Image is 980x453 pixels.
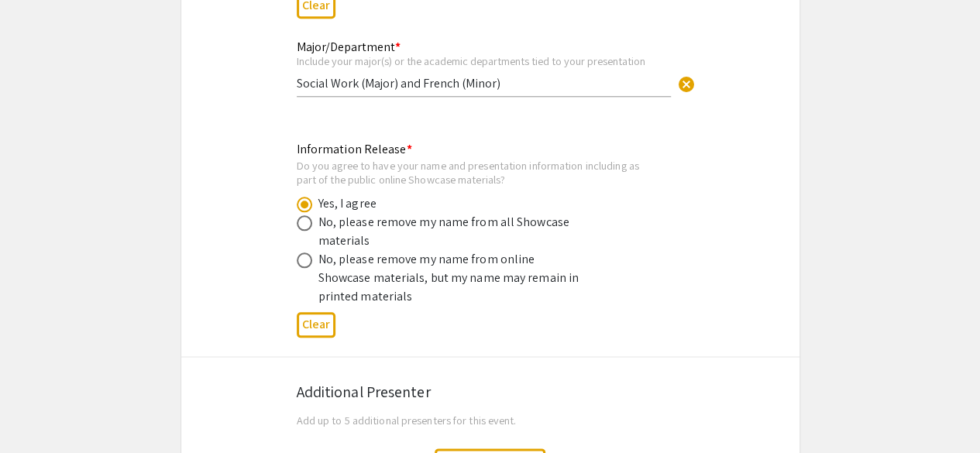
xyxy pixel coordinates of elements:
[318,194,377,213] div: Yes, I agree
[318,213,590,250] div: No, please remove my name from all Showcase materials
[297,413,517,427] span: Add up to 5 additional presenters for this event.
[677,75,696,94] span: cancel
[297,39,401,55] mat-label: Major/Department
[671,67,702,98] button: Clear
[297,380,684,403] div: Additional Presenter
[297,159,659,186] div: Do you agree to have your name and presentation information including as part of the public onlin...
[297,54,671,68] div: Include your major(s) or the academic departments tied to your presentation
[297,141,412,157] mat-label: Information Release
[297,312,335,338] button: Clear
[12,383,66,441] iframe: Chat
[297,75,671,91] input: Type Here
[318,250,590,306] div: No, please remove my name from online Showcase materials, but my name may remain in printed mater...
